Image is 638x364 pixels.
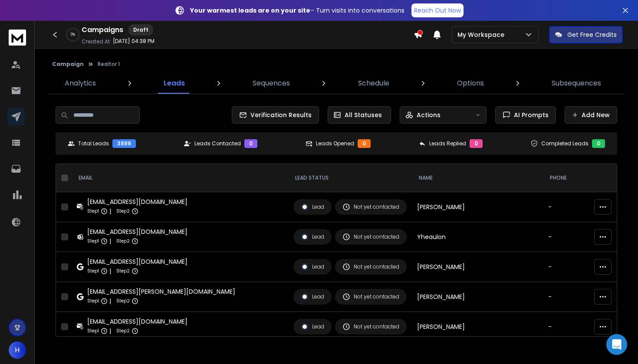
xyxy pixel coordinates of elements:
th: EMAIL [72,164,288,192]
span: AI Prompts [510,111,549,119]
p: Step 1 [87,267,99,275]
h1: Campaigns [82,25,123,35]
button: Add New [565,106,617,124]
p: My Workspace [457,30,508,39]
img: logo [9,30,26,46]
button: Get Free Credits [549,26,623,43]
div: 3999 [112,139,136,148]
p: Step 1 [87,207,99,216]
p: Step 2 [116,267,130,275]
th: NAME [412,164,543,192]
th: Phone [543,164,605,192]
p: Sequences [253,78,290,89]
td: [PERSON_NAME] [412,312,543,342]
p: Realtor 1 [98,61,120,68]
a: Schedule [353,73,395,94]
td: - [543,282,605,312]
p: Analytics [65,78,96,89]
p: All Statuses [345,111,382,119]
div: Not yet contacted [342,323,399,331]
p: Leads Opened [316,140,354,147]
div: [EMAIL_ADDRESS][DOMAIN_NAME] [87,227,187,236]
div: [EMAIL_ADDRESS][DOMAIN_NAME] [87,317,187,326]
p: Step 2 [116,207,130,216]
p: Get Free Credits [567,30,617,39]
div: 0 [244,139,257,148]
p: Leads Contacted [194,140,241,147]
p: Schedule [358,78,389,89]
a: Subsequences [546,73,606,94]
p: Completed Leads [541,140,589,147]
a: Sequences [247,73,295,94]
p: Step 1 [87,297,99,305]
p: Step 2 [116,297,130,305]
button: Verification Results [232,106,319,124]
a: Analytics [59,73,101,94]
p: Subsequences [552,78,601,89]
button: H [9,341,26,359]
p: Created At: [82,38,111,45]
div: Not yet contacted [342,293,399,301]
p: | [109,297,111,305]
p: Leads [164,78,185,89]
th: LEAD STATUS [288,164,412,192]
div: Draft [128,24,153,36]
p: | [109,207,111,216]
p: [DATE] 04:38 PM [113,38,155,45]
p: Options [457,78,484,89]
p: Step 1 [87,237,99,246]
p: 0 % [71,32,75,37]
div: Lead [301,323,324,331]
td: - [543,222,605,252]
p: | [109,327,111,335]
div: Not yet contacted [342,203,399,211]
div: Not yet contacted [342,233,399,241]
td: - [543,312,605,342]
td: [PERSON_NAME] [412,252,543,282]
p: Reach Out Now [414,6,461,15]
div: Open Intercom Messenger [606,334,627,355]
td: [PERSON_NAME] [412,192,543,222]
div: Lead [301,203,324,211]
p: Leads Replied [429,140,466,147]
p: Step 1 [87,327,99,335]
p: | [109,237,111,246]
td: [PERSON_NAME] [412,282,543,312]
div: 0 [470,139,483,148]
div: Lead [301,263,324,271]
a: Reach Out Now [411,3,464,17]
strong: Your warmest leads are on your site [190,6,310,15]
p: | [109,267,111,275]
td: - [543,252,605,282]
p: Actions [417,111,441,119]
p: Step 2 [116,237,130,246]
div: 0 [592,139,605,148]
div: Not yet contacted [342,263,399,271]
div: 0 [358,139,371,148]
button: AI Prompts [495,106,556,124]
td: Yheaulon [412,222,543,252]
p: Step 2 [116,327,130,335]
button: Campaign [52,61,84,68]
div: [EMAIL_ADDRESS][DOMAIN_NAME] [87,257,187,266]
a: Leads [158,73,190,94]
div: [EMAIL_ADDRESS][PERSON_NAME][DOMAIN_NAME] [87,287,235,296]
div: [EMAIL_ADDRESS][DOMAIN_NAME] [87,197,187,206]
div: Lead [301,233,324,241]
div: Lead [301,293,324,301]
p: – Turn visits into conversations [190,6,405,15]
p: Total Leads [78,140,109,147]
a: Options [452,73,489,94]
td: - [543,192,605,222]
span: Verification Results [247,111,312,119]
